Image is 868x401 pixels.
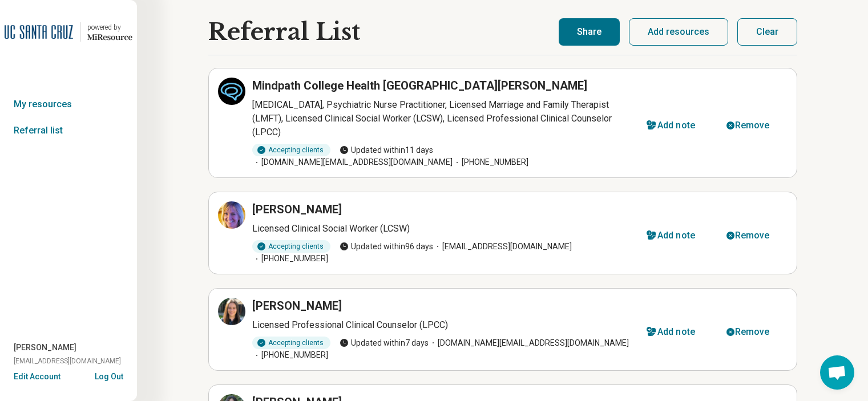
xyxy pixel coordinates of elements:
p: Licensed Clinical Social Worker (LCSW) [252,222,633,236]
button: Add resources [629,18,728,46]
div: Remove [735,121,770,130]
button: Remove [713,318,788,346]
div: powered by [87,22,132,33]
span: Updated within 7 days [340,337,429,349]
button: Remove [713,222,788,249]
span: Updated within 11 days [340,144,433,156]
p: Licensed Professional Clinical Counselor (LPCC) [252,318,633,332]
div: Open chat [820,355,854,390]
div: Add note [657,121,695,130]
span: [PERSON_NAME] [14,342,76,354]
span: [PHONE_NUMBER] [453,156,528,168]
div: Remove [735,327,770,337]
button: Add note [633,222,713,249]
button: Remove [713,112,788,139]
h3: [PERSON_NAME] [252,298,342,314]
button: Log Out [95,371,123,380]
div: Add note [657,327,695,337]
h3: [PERSON_NAME] [252,201,342,217]
button: Add note [633,318,713,346]
span: Updated within 96 days [340,241,433,253]
div: Accepting clients [252,240,330,253]
span: [PHONE_NUMBER] [252,253,328,265]
div: Accepting clients [252,144,330,156]
span: [PHONE_NUMBER] [252,349,328,361]
span: [EMAIL_ADDRESS][DOMAIN_NAME] [433,241,572,253]
div: Remove [735,231,770,240]
a: University of California at Santa Cruzpowered by [5,18,132,46]
img: University of California at Santa Cruz [5,18,73,46]
button: Share [559,18,620,46]
button: Clear [737,18,797,46]
span: [DOMAIN_NAME][EMAIL_ADDRESS][DOMAIN_NAME] [252,156,453,168]
div: Accepting clients [252,337,330,349]
button: Edit Account [14,371,60,383]
button: Add note [633,112,713,139]
h1: Referral List [208,19,360,45]
span: [EMAIL_ADDRESS][DOMAIN_NAME] [14,356,121,366]
h3: Mindpath College Health [GEOGRAPHIC_DATA][PERSON_NAME] [252,78,587,94]
span: [DOMAIN_NAME][EMAIL_ADDRESS][DOMAIN_NAME] [429,337,629,349]
div: Add note [657,231,695,240]
p: [MEDICAL_DATA], Psychiatric Nurse Practitioner, Licensed Marriage and Family Therapist (LMFT), Li... [252,98,633,139]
